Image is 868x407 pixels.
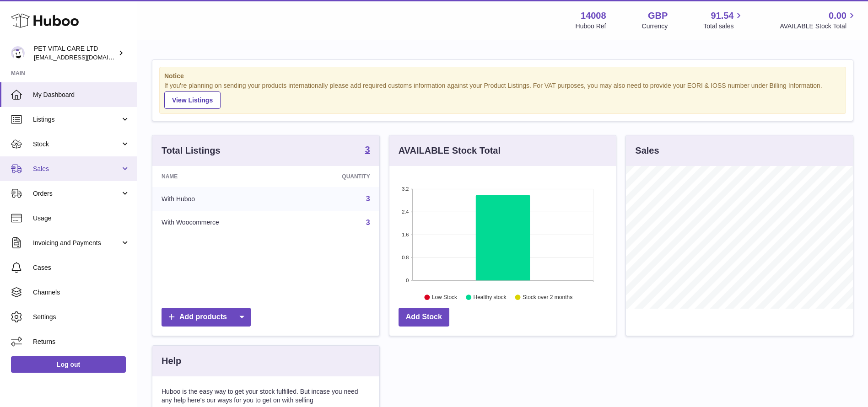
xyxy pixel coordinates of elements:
div: Currency [642,22,668,31]
a: 0.00 AVAILABLE Stock Total [780,10,857,31]
a: Add Stock [399,308,449,327]
span: 91.54 [711,10,733,22]
span: AVAILABLE Stock Total [780,22,857,31]
div: Huboo Ref [576,22,606,31]
a: 3 [365,145,370,156]
a: 3 [366,219,370,226]
span: Total sales [703,22,744,31]
strong: Notice [164,72,841,80]
span: Returns [33,337,130,346]
text: Healthy stock [473,294,507,300]
p: Huboo is the easy way to get your stock fulfilled. But incase you need any help here's our ways f... [162,387,370,405]
div: PET VITAL CARE LTD [34,44,116,62]
span: My Dashboard [33,91,130,99]
th: Name [152,166,293,187]
span: Usage [33,214,130,223]
strong: 14008 [581,10,606,22]
h3: Help [162,355,181,367]
text: 0 [406,278,409,283]
a: 3 [366,195,370,203]
a: View Listings [164,91,221,109]
div: If you're planning on sending your products internationally please add required customs informati... [164,81,841,109]
text: Low Stock [432,294,458,300]
a: 91.54 Total sales [703,10,744,31]
span: Channels [33,288,130,297]
td: With Huboo [152,187,293,211]
td: With Woocommerce [152,211,293,235]
h3: Total Listings [162,145,221,157]
strong: 3 [365,145,370,154]
span: Settings [33,313,130,321]
h3: Sales [635,145,659,157]
text: 3.2 [402,186,409,192]
span: Stock [33,140,120,149]
text: 2.4 [402,209,409,214]
a: Log out [11,356,126,373]
span: 0.00 [829,10,846,22]
span: Orders [33,189,120,198]
th: Quantity [293,166,379,187]
text: 1.6 [402,232,409,237]
span: Invoicing and Payments [33,239,120,247]
span: Listings [33,115,120,124]
span: [EMAIL_ADDRESS][DOMAIN_NAME] [34,54,135,61]
strong: GBP [648,10,668,22]
text: 0.8 [402,255,409,260]
img: petvitalcare@gmail.com [11,46,25,60]
h3: AVAILABLE Stock Total [399,145,501,157]
text: Stock over 2 months [523,294,572,300]
a: Add products [162,308,251,327]
span: Cases [33,263,130,272]
span: Sales [33,165,120,173]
